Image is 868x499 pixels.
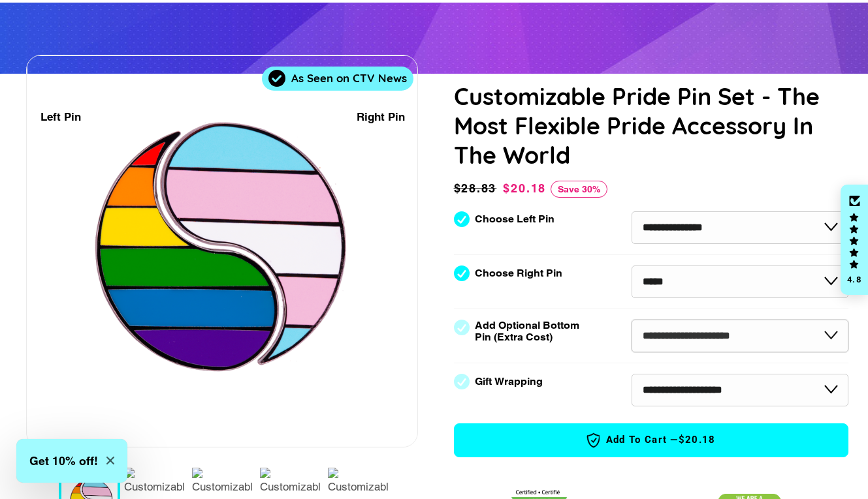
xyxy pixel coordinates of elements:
div: 4.8 [846,275,862,284]
div: Right Pin [357,108,405,126]
span: Add to Cart — [474,432,829,449]
span: $20.18 [679,433,716,447]
div: 1 / 9 [27,55,417,447]
button: Add to Cart —$20.18 [454,423,849,457]
div: Click to open Judge.me floating reviews tab [841,185,868,295]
